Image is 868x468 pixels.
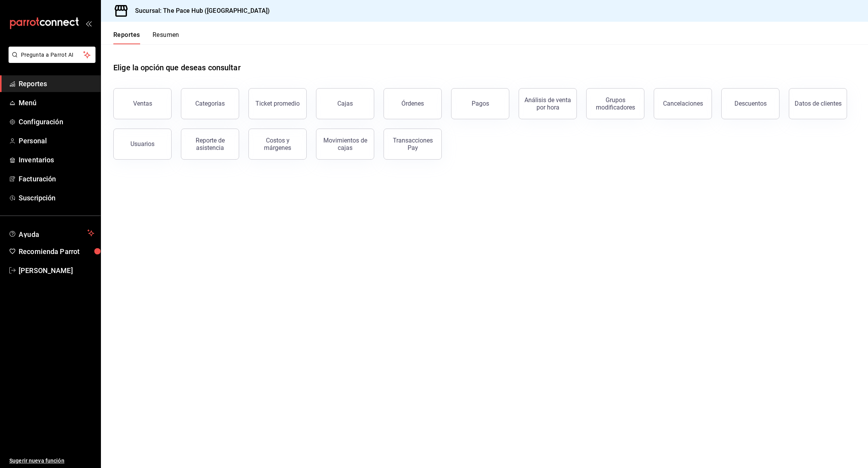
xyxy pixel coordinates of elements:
[129,6,270,16] h3: Sucursal: The Pace Hub ([GEOGRAPHIC_DATA])
[19,136,94,146] span: Personal
[316,88,374,119] a: Cajas
[19,174,94,184] span: Facturación
[186,137,234,151] div: Reporte de asistencia
[248,88,307,119] button: Ticket promedio
[248,129,307,160] button: Costos y márgenes
[195,100,225,107] div: Categorías
[316,129,374,160] button: Movimientos de cajas
[795,100,842,107] div: Datos de clientes
[85,20,92,26] button: open_drawer_menu
[389,137,437,151] div: Transacciones Pay
[524,96,572,111] div: Análisis de venta por hora
[253,137,302,151] div: Costos y márgenes
[789,88,847,119] button: Datos de clientes
[337,99,353,108] div: Cajas
[5,56,95,64] a: Pregunta a Parrot AI
[591,96,639,111] div: Grupos modificadores
[721,88,779,119] button: Descuentos
[451,88,509,119] button: Pagos
[384,88,442,119] button: Órdenes
[19,228,84,238] span: Ayuda
[384,129,442,160] button: Transacciones Pay
[19,97,94,108] span: Menú
[472,100,489,107] div: Pagos
[133,100,152,107] div: Ventas
[113,129,172,160] button: Usuarios
[321,137,369,151] div: Movimientos de cajas
[401,100,424,107] div: Órdenes
[9,47,95,63] button: Pregunta a Parrot AI
[130,140,155,148] div: Usuarios
[19,193,94,203] span: Suscripción
[519,88,577,119] button: Análisis de venta por hora
[21,51,83,59] span: Pregunta a Parrot AI
[586,88,644,119] button: Grupos modificadores
[654,88,712,119] button: Cancelaciones
[113,31,140,44] button: Reportes
[9,457,94,465] span: Sugerir nueva función
[19,155,94,165] span: Inventarios
[663,100,703,107] div: Cancelaciones
[19,246,94,257] span: Recomienda Parrot
[19,78,94,89] span: Reportes
[255,100,300,107] div: Ticket promedio
[19,265,94,276] span: [PERSON_NAME]
[734,100,767,107] div: Descuentos
[181,129,239,160] button: Reporte de asistencia
[113,88,172,119] button: Ventas
[181,88,239,119] button: Categorías
[153,31,179,44] button: Resumen
[113,31,179,44] div: navigation tabs
[113,62,241,73] h1: Elige la opción que deseas consultar
[19,117,94,127] span: Configuración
